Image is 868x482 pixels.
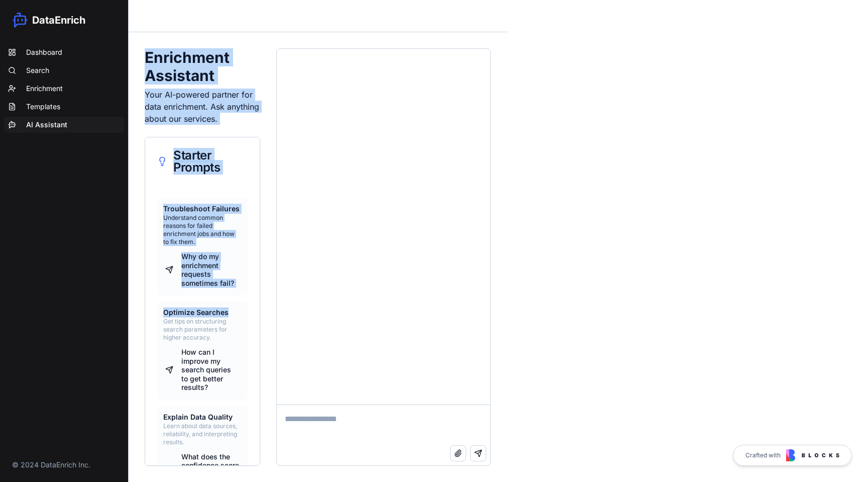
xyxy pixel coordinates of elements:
[163,204,242,214] p: Troubleshoot Failures
[4,452,124,478] div: © 2024 DataEnrich Inc.
[4,81,124,97] a: Enrichment
[163,317,242,342] p: Get tips on structuring search parameters for higher accuracy.
[163,307,242,317] p: Optimize Searches
[32,13,85,27] h1: DataEnrich
[163,214,242,246] p: Understand common reasons for failed enrichment jobs and how to fix them.
[163,250,242,289] button: Why do my enrichment requests sometimes fail?
[181,252,240,287] span: Why do my enrichment requests sometimes fail?
[26,65,49,75] span: Search
[4,62,124,78] a: Search
[145,89,260,125] p: Your AI-powered partner for data enrichment. Ask anything about our services.
[4,99,124,115] a: Templates
[181,348,240,392] span: How can I improve my search queries to get better results?
[173,149,247,174] div: Starter Prompts
[163,422,242,446] p: Learn about data sources, reliability, and interpreting results.
[26,47,62,57] span: Dashboard
[163,346,242,394] button: How can I improve my search queries to get better results?
[26,120,67,130] span: AI Assistant
[745,451,781,459] span: Crafted with
[4,117,124,133] a: AI Assistant
[163,412,242,422] p: Explain Data Quality
[786,449,839,461] img: Blocks
[733,445,852,466] a: Crafted with
[145,48,260,85] h1: Enrichment Assistant
[26,102,60,112] span: Templates
[4,44,124,60] a: Dashboard
[26,84,63,94] span: Enrichment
